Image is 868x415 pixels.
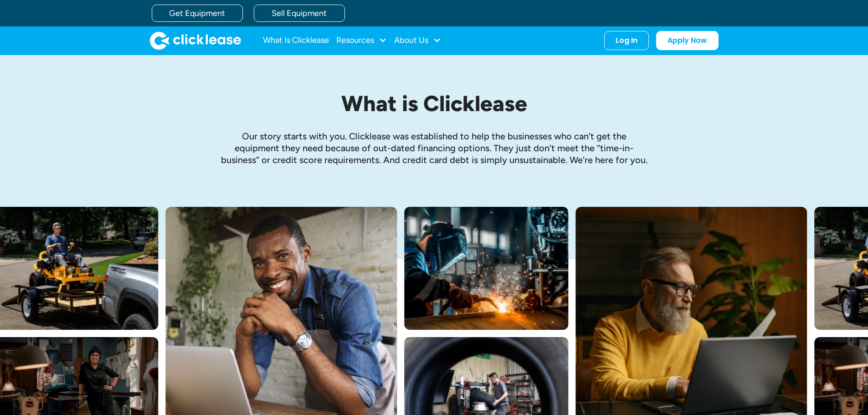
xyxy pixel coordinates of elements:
[150,31,241,50] a: home
[263,31,329,50] a: What Is Clicklease
[150,31,241,50] img: Clicklease logo
[656,31,719,50] a: Apply Now
[336,31,387,50] div: Resources
[220,130,648,166] p: Our story starts with you. Clicklease was established to help the businesses who can’t get the eq...
[404,207,568,330] img: A welder in a large mask working on a large pipe
[152,5,243,22] a: Get Equipment
[616,36,637,45] div: Log In
[254,5,345,22] a: Sell Equipment
[220,92,648,116] h1: What is Clicklease
[394,31,441,50] div: About Us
